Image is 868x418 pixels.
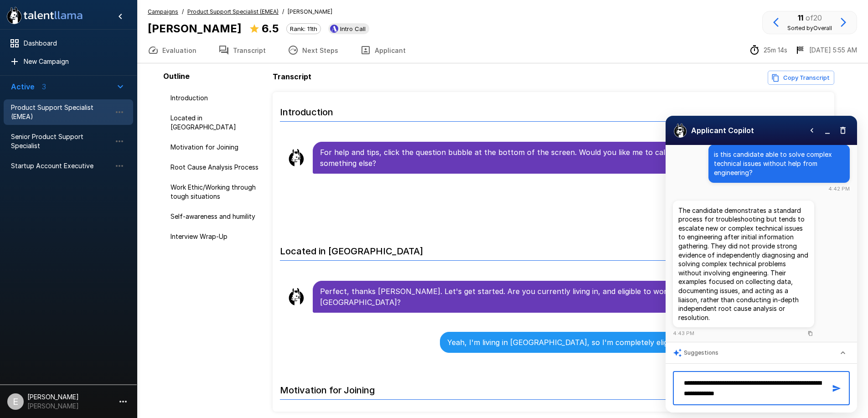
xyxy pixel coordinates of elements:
span: Self-awareness and humility [170,212,262,221]
b: 6.5 [262,22,279,35]
h6: Motivation for Joining [280,376,827,400]
div: Interview Wrap-Up [163,228,269,245]
p: Yeah, I'm living in [GEOGRAPHIC_DATA], so I'm completely eligible for working in [GEOGRAPHIC_DATA]. [447,337,812,348]
span: [PERSON_NAME] [288,7,332,16]
img: logo_glasses@2x.png [673,123,687,138]
div: The date and time when the interview was completed [795,45,857,56]
u: Campaigns [148,8,178,15]
span: Root Cause Analysis Process [170,163,262,172]
span: Work Ethic/Working through tough situations [170,183,262,201]
b: [PERSON_NAME] [148,22,242,35]
button: Transcript [207,37,277,63]
span: Interview Wrap-Up [170,232,262,241]
b: Outline [163,72,190,81]
b: 11 [798,13,803,22]
button: Applicant [349,37,417,63]
div: Work Ethic/Working through tough situations [163,179,269,205]
button: Evaluation [137,37,207,63]
b: Transcript [273,72,311,81]
div: Motivation for Joining [163,139,269,155]
div: Introduction [163,90,269,106]
h6: Introduction [280,98,827,122]
span: Intro Call [336,25,369,32]
span: Rank: 11th [287,25,320,32]
span: Motivation for Joining [170,143,262,152]
div: Self-awareness and humility [163,208,269,225]
img: llama_clean.png [287,149,305,167]
img: ashbyhq_logo.jpeg [330,25,338,33]
button: Copy to clipboard [806,330,814,338]
p: 25m 14s [764,46,787,55]
p: is this candidate able to solve complex technical issues without help from engineering? [714,150,844,177]
h6: Applicant Copilot [691,124,754,137]
div: View profile in Ashby [328,23,369,34]
span: of 20 [806,13,822,22]
span: 4:43 PM [673,329,694,338]
span: Located in [GEOGRAPHIC_DATA] [170,114,262,132]
span: Sorted by Overall [787,25,832,31]
span: / [182,7,184,16]
p: The candidate demonstrates a standard process for troubleshooting but tends to escalate new or co... [678,206,809,322]
button: Copy transcript [768,71,834,85]
div: Root Cause Analysis Process [163,159,269,175]
span: Introduction [170,93,262,103]
span: Suggestions [684,348,718,357]
span: 4:42 PM [828,185,850,193]
h6: Located in [GEOGRAPHIC_DATA] [280,237,827,261]
button: Next Steps [277,37,349,63]
img: llama_clean.png [287,288,305,306]
p: For help and tips, click the question bubble at the bottom of the screen. Would you like me to ca... [320,147,812,169]
span: / [282,7,284,16]
p: [DATE] 5:55 AM [809,46,857,55]
u: Product Support Specialist (EMEA) [187,8,279,15]
div: The time between starting and completing the interview [749,45,787,56]
p: Perfect, thanks [PERSON_NAME]. Let's get started. Are you currently living in, and eligible to wo... [320,286,812,308]
div: Located in [GEOGRAPHIC_DATA] [163,110,269,135]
